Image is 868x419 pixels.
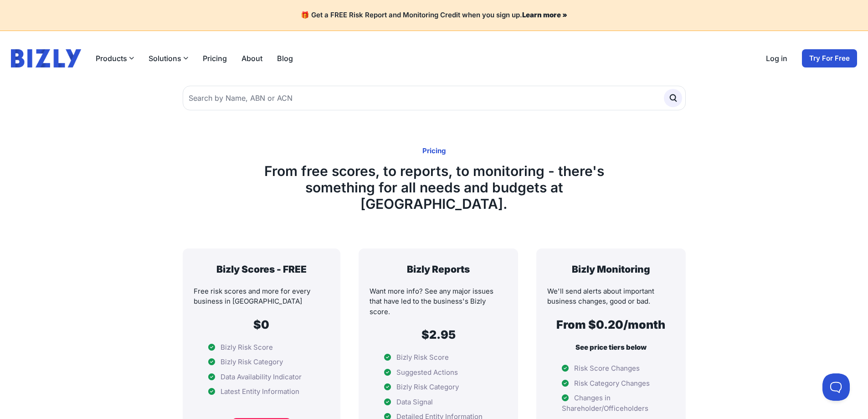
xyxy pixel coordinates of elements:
h2: $2.95 [370,328,507,341]
h2: From $0.20/month [547,318,674,331]
li: Bizly Risk Category [370,382,507,393]
h2: $0 [194,318,330,331]
h1: From free scores, to reports, to monitoring - there's something for all needs and budgets at [GEO... [230,163,638,212]
a: About [241,53,262,64]
h3: Bizly Monitoring [547,263,674,275]
li: Risk Category Changes [547,378,674,389]
p: Free risk scores and more for every business in [GEOGRAPHIC_DATA] [194,286,330,307]
a: Pricing [203,53,227,64]
button: Solutions [149,53,188,64]
h3: Bizly Scores - FREE [194,263,330,275]
li: Bizly Risk Score [194,342,330,353]
a: Log in [766,53,787,64]
li: Suggested Actions [370,367,507,378]
h3: Bizly Reports [370,263,507,275]
li: Changes in Shareholder/Officeholders [547,393,674,414]
p: We'll send alerts about important business changes, good or bad. [547,286,674,307]
li: Latest Entity Information [194,387,330,397]
li: Bizly Risk Score [370,352,507,363]
p: Want more info? See any major issues that have led to the business's Bizly score. [370,286,507,317]
a: Try For Free [802,49,857,67]
li: Data Availability Indicator [194,372,330,383]
input: Search by Name, ABN or ACN [183,86,686,110]
a: Learn more » [522,10,567,19]
a: Blog [277,53,293,64]
iframe: Toggle Customer Support [822,373,850,401]
li: Data Signal [370,397,507,408]
li: Risk Score Changes [547,363,674,374]
li: Bizly Risk Category [194,357,330,367]
p: See price tiers below [547,342,674,353]
button: Products [96,53,134,64]
h4: 🎁 Get a FREE Risk Report and Monitoring Credit when you sign up. [11,11,857,20]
